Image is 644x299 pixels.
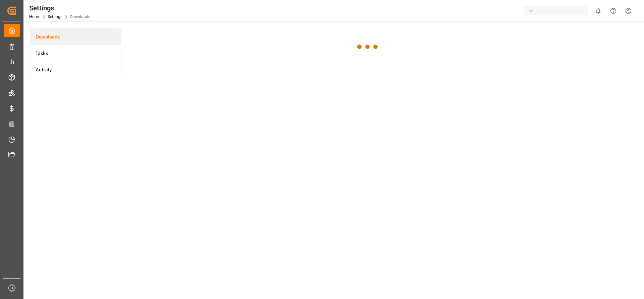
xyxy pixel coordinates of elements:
a: Settings [48,14,62,19]
button: show 0 new notifications [591,3,606,18]
a: Downloads [31,29,121,45]
a: Tasks [31,45,121,62]
a: Home [29,14,40,19]
div: Settings [29,3,90,13]
a: Activity [31,62,121,78]
button: Help Center [606,3,621,18]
